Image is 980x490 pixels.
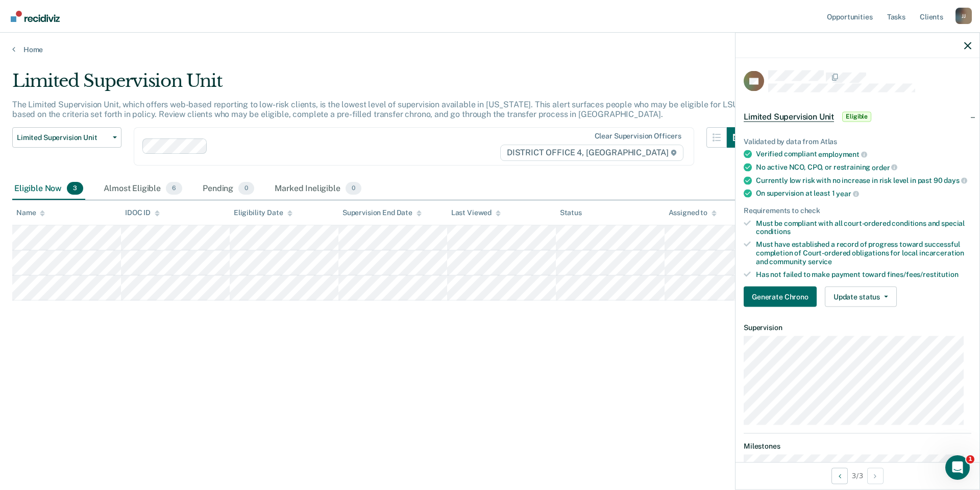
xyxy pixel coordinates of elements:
[831,468,848,484] button: Previous Opportunity
[125,208,160,217] div: IDOC ID
[67,182,83,195] span: 3
[102,178,184,200] div: Almost Eligible
[756,270,971,278] div: Has not failed to make payment toward
[744,323,971,332] dt: Supervision
[756,150,971,159] div: Verified compliant
[872,163,897,171] span: order
[842,111,871,122] span: Eligible
[955,8,972,24] div: J J
[17,133,109,142] span: Limited Supervision Unit
[234,208,292,217] div: Eligibility Date
[736,462,979,489] div: 3 / 3
[560,208,582,217] div: Status
[966,455,974,463] span: 1
[500,145,683,161] span: DISTRICT OFFICE 4, [GEOGRAPHIC_DATA]
[166,182,182,195] span: 6
[944,176,967,184] span: days
[744,287,821,307] a: Navigate to form link
[744,442,971,451] dt: Milestones
[945,455,970,480] iframe: Intercom live chat
[955,8,972,24] button: Profile dropdown button
[12,71,747,100] div: Limited Supervision Unit
[756,162,971,172] div: No active NCO, CPO, or restraining
[887,270,959,278] span: fines/fees/restitution
[808,257,832,265] span: service
[736,100,979,133] div: Limited Supervision UnitEligible
[756,219,971,236] div: Must be compliant with all court-ordered conditions and special conditions
[744,137,971,146] div: Validated by data from Atlas
[669,208,717,217] div: Assigned to
[451,208,501,217] div: Last Viewed
[867,468,884,484] button: Next Opportunity
[836,189,859,197] span: year
[11,11,60,22] img: Recidiviz
[595,132,681,141] div: Clear supervision officers
[756,176,971,185] div: Currently low risk with no increase in risk level in past 90
[744,206,971,215] div: Requirements to check
[346,182,361,195] span: 0
[756,240,971,266] div: Must have established a record of progress toward successful completion of Court-ordered obligati...
[12,45,968,54] a: Home
[12,100,738,119] p: The Limited Supervision Unit, which offers web-based reporting to low-risk clients, is the lowest...
[744,111,834,122] span: Limited Supervision Unit
[818,150,867,158] span: employment
[744,287,817,307] button: Generate Chrono
[201,178,256,200] div: Pending
[825,287,897,307] button: Update status
[12,178,85,200] div: Eligible Now
[16,208,45,217] div: Name
[238,182,254,195] span: 0
[273,178,363,200] div: Marked Ineligible
[342,208,422,217] div: Supervision End Date
[756,189,971,198] div: On supervision at least 1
